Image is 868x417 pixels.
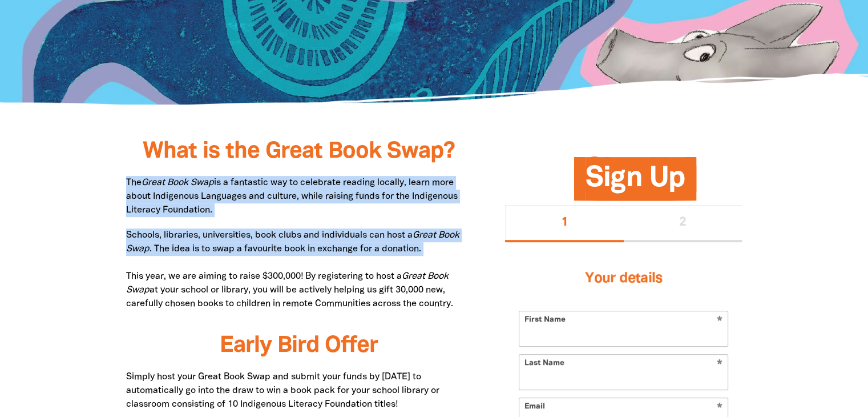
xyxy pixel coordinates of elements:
p: Simply host your Great Book Swap and submit your funds by [DATE] to automatically go into the dra... [126,370,471,411]
p: Schools, libraries, universities, book clubs and individuals can host a . The idea is to swap a f... [126,228,471,311]
span: Sign Up [586,166,685,201]
button: Stage 1 [505,206,624,242]
h3: Your details [519,256,728,302]
em: Great Book Swap [126,231,459,253]
em: Great Book Swap [126,272,449,294]
span: Early Bird Offer [219,335,377,356]
em: Great Book Swap [142,179,214,187]
span: What is the Great Book Swap? [142,141,454,162]
p: The is a fantastic way to celebrate reading locally, learn more about Indigenous Languages and cu... [126,176,471,217]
